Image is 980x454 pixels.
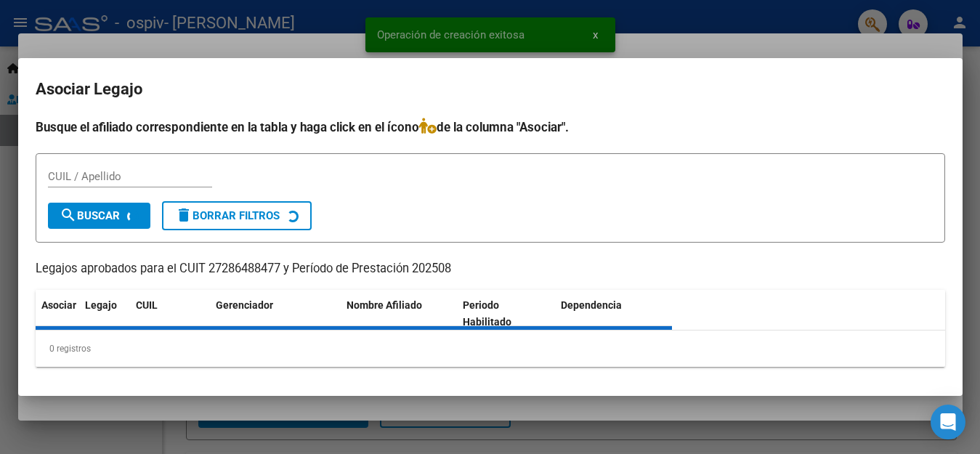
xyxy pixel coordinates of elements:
span: Nombre Afiliado [347,299,422,311]
span: Buscar [60,209,120,222]
span: Asociar [41,299,76,311]
datatable-header-cell: Gerenciador [210,290,341,338]
datatable-header-cell: CUIL [130,290,210,338]
span: Legajo [85,299,117,311]
div: 0 registros [36,331,945,367]
span: Periodo Habilitado [463,299,511,328]
datatable-header-cell: Dependencia [555,290,672,338]
div: Open Intercom Messenger [931,405,965,439]
mat-icon: search [60,206,77,224]
h2: Asociar Legajo [36,76,945,103]
datatable-header-cell: Nombre Afiliado [341,290,458,338]
p: Legajos aprobados para el CUIT 27286488477 y Período de Prestación 202508 [36,260,945,278]
datatable-header-cell: Periodo Habilitado [457,290,555,338]
datatable-header-cell: Asociar [36,290,79,338]
span: Gerenciador [216,299,273,311]
span: Borrar Filtros [175,209,280,222]
span: Dependencia [561,299,622,311]
span: CUIL [136,299,158,311]
button: Buscar [48,203,150,229]
datatable-header-cell: Legajo [79,290,130,338]
button: Borrar Filtros [162,201,312,230]
mat-icon: delete [175,206,193,224]
h4: Busque el afiliado correspondiente en la tabla y haga click en el ícono de la columna "Asociar". [36,118,945,137]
